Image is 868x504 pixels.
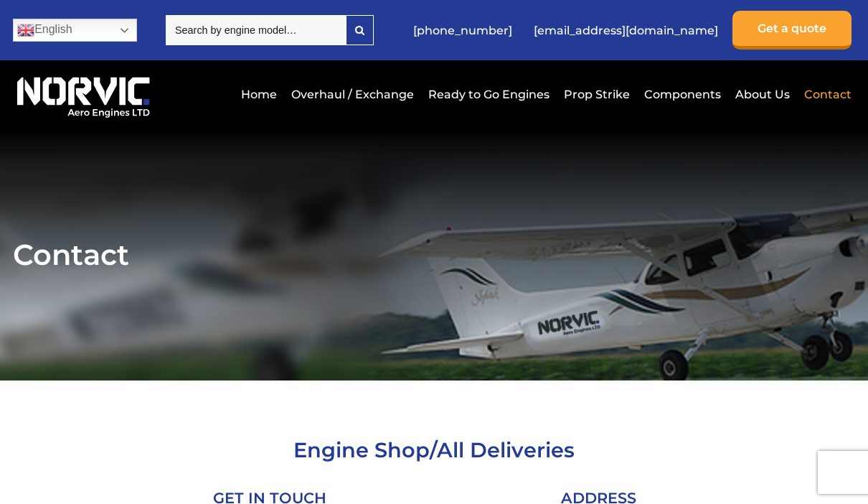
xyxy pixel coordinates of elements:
a: Get a quote [732,11,852,50]
a: Prop Strike [560,77,633,112]
input: Search by engine model… [166,15,346,45]
a: Contact [801,77,852,112]
h3: Engine Shop/All Deliveries [105,437,763,462]
img: Norvic Aero Engines logo [13,71,154,118]
a: Ready to Go Engines [425,77,553,112]
a: [PHONE_NUMBER] [406,13,519,48]
a: Components [641,77,725,112]
a: English [13,19,137,42]
a: Home [237,77,280,112]
a: Overhaul / Exchange [288,77,418,112]
h1: Contact [13,237,855,272]
a: [EMAIL_ADDRESS][DOMAIN_NAME] [527,13,725,48]
a: About Us [732,77,793,112]
img: en [17,22,34,39]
